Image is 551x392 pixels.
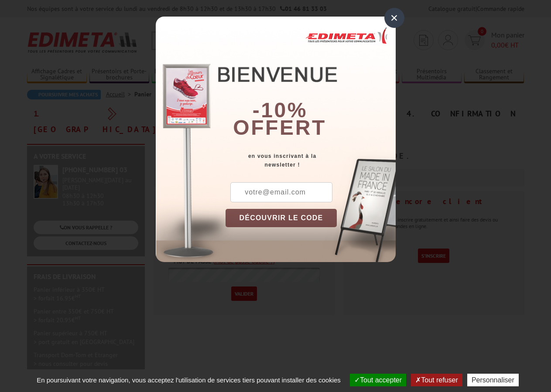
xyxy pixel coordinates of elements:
span: En poursuivant votre navigation, vous acceptez l'utilisation de services tiers pouvant installer ... [32,376,345,384]
font: offert [233,116,326,139]
button: Tout refuser [411,374,462,386]
div: × [384,8,404,28]
button: Personnaliser (fenêtre modale) [467,374,519,386]
div: en vous inscrivant à la newsletter ! [226,152,396,169]
button: Tout accepter [350,374,406,386]
b: -10% [253,99,308,122]
input: votre@email.com [230,182,332,202]
button: DÉCOUVRIR LE CODE [226,209,337,227]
